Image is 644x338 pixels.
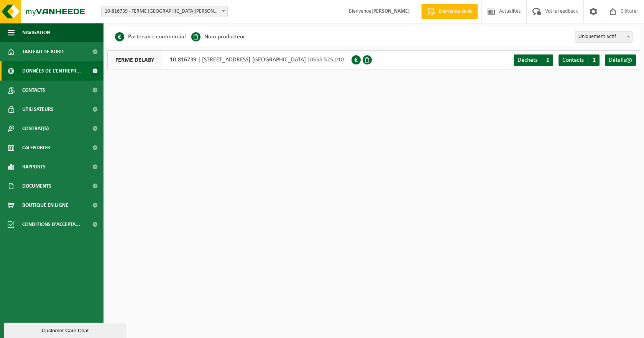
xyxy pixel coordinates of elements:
[107,50,352,69] div: 10-816739 | [STREET_ADDRESS]-[GEOGRAPHIC_DATA] |
[115,31,186,43] li: Partenaire commercial
[437,8,474,15] span: Demande devis
[559,54,600,66] a: Contacts 1
[22,61,81,81] span: Données de l'entrepr...
[575,31,632,43] span: Uniquement actif
[191,31,245,43] li: Nom producteur
[371,8,410,14] strong: [PERSON_NAME]
[22,42,64,61] span: Tableau de bord
[22,215,80,234] span: Conditions d'accepta...
[22,100,54,119] span: Utilisateurs
[102,6,227,17] span: 10-816739 - FERME DELABY - CHAUMONT-GISTOUX
[609,57,626,63] span: Détails
[310,57,344,63] span: 0655.525.010
[22,119,49,138] span: Contrat(s)
[4,321,128,338] iframe: chat widget
[101,6,228,17] span: 10-816739 - FERME DELABY - CHAUMONT-GISTOUX
[22,23,50,42] span: Navigation
[22,157,46,176] span: Rapports
[517,57,537,63] span: Déchets
[562,57,584,63] span: Contacts
[588,54,600,66] span: 1
[605,54,636,66] a: Détails
[542,54,553,66] span: 1
[421,4,478,19] a: Demande devis
[514,54,553,66] a: Déchets 1
[22,176,51,196] span: Documents
[22,138,50,157] span: Calendrier
[22,81,45,100] span: Contacts
[22,196,68,215] span: Boutique en ligne
[575,31,632,42] span: Uniquement actif
[108,51,162,69] span: FERME DELABY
